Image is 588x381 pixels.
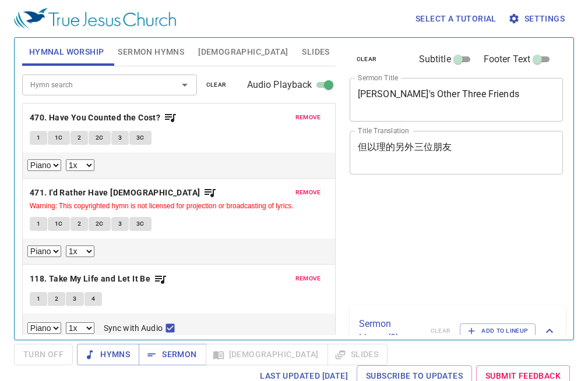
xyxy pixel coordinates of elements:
span: 1 [37,133,40,143]
button: clear [199,78,234,92]
b: 471. I'd Rather Have [DEMOGRAPHIC_DATA] [30,186,200,200]
b: 118. Take My Life and Let It Be [30,272,150,286]
img: True Jesus Church [14,8,176,29]
span: 2 [78,219,81,229]
button: clear [350,52,384,66]
button: 118. Take My Life and Let It Be [30,272,167,286]
button: Open [177,77,193,93]
button: Sermon [139,344,206,365]
button: 3 [66,292,83,306]
div: Sermon Lineup(0)clearAdd to Lineup [350,305,566,357]
select: Select Track [27,159,61,171]
select: Playback Rate [66,159,94,171]
button: 2 [71,131,88,145]
button: 1 [30,292,47,306]
span: Sermon Hymns [118,45,184,59]
span: Sync with Audio [104,322,163,334]
span: 4 [91,294,95,304]
p: Sermon Lineup ( 0 ) [359,317,421,345]
textarea: [PERSON_NAME]'s Other Three Friends [358,88,555,111]
span: 3 [118,133,122,143]
span: remove [295,112,321,123]
select: Playback Rate [66,245,94,257]
span: 3 [118,219,122,229]
span: clear [357,54,377,65]
button: Add to Lineup [460,323,536,339]
span: 3 [73,294,76,304]
button: 3 [111,131,129,145]
button: 1 [30,217,47,231]
span: Sermon [148,347,196,362]
span: [DEMOGRAPHIC_DATA] [198,45,288,59]
span: Select a tutorial [416,12,497,26]
span: Add to Lineup [467,326,528,336]
small: Warning: This copyrighted hymn is not licensed for projection or broadcasting of lyrics. [30,202,294,210]
span: 1 [37,294,40,304]
span: 1 [37,219,40,229]
span: Hymnal Worship [29,45,104,59]
button: remove [288,272,328,286]
button: Select a tutorial [411,8,501,30]
button: 3 [111,217,129,231]
span: Settings [510,12,565,26]
span: Footer Text [484,52,531,66]
span: Audio Playback [247,78,312,92]
button: remove [288,111,328,124]
button: 2 [48,292,65,306]
span: Hymns [86,347,130,362]
span: remove [295,187,321,198]
select: Select Track [27,245,61,257]
b: 470. Have You Counted the Cost? [30,111,160,125]
button: 2 [71,217,88,231]
button: 1C [48,217,70,231]
button: 471. I'd Rather Have [DEMOGRAPHIC_DATA] [30,186,217,200]
span: 2 [78,133,81,143]
button: 2C [89,217,111,231]
span: 2C [96,133,104,143]
span: Slides [302,45,329,59]
span: 2 [55,294,58,304]
textarea: 但以理的另外三位朋友 [358,141,555,163]
button: Hymns [77,344,139,365]
span: remove [295,273,321,284]
span: 3C [136,133,145,143]
span: 2C [96,219,104,229]
button: 3C [129,131,152,145]
span: 1C [55,133,63,143]
button: 4 [84,292,102,306]
button: 470. Have You Counted the Cost? [30,111,177,125]
span: clear [206,80,227,90]
button: 1 [30,131,47,145]
button: 2C [89,131,111,145]
select: Select Track [27,322,61,334]
iframe: from-child [345,187,522,301]
span: 3C [136,219,145,229]
span: Subtitle [419,52,451,66]
button: 3C [129,217,152,231]
button: 1C [48,131,70,145]
button: Settings [506,8,569,30]
span: 1C [55,219,63,229]
select: Playback Rate [66,322,94,334]
button: remove [288,186,328,200]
